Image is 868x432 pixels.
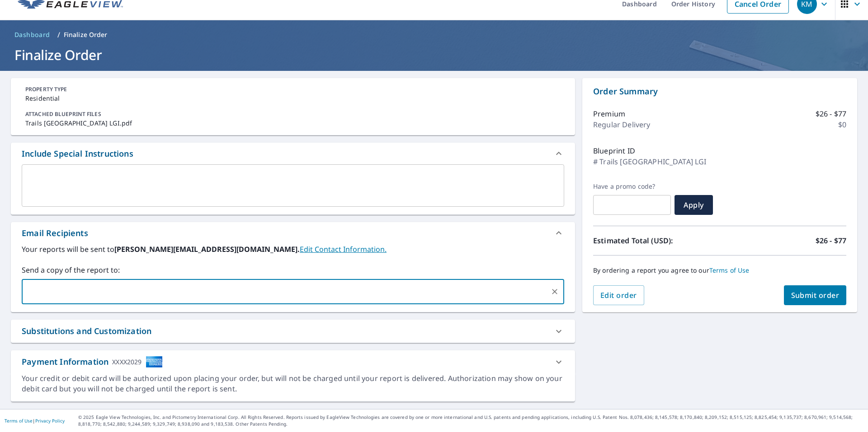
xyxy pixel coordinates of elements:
p: Residential [25,93,561,103]
span: Submit order [791,290,840,300]
p: PROPERTY TYPE [25,85,561,93]
div: Payment InformationXXXX2029cardImage [11,350,575,373]
label: Send a copy of the report to: [22,265,564,275]
button: Edit order [593,285,644,305]
label: Have a promo code? [593,182,671,190]
p: | [5,418,65,423]
li: / [57,29,60,40]
span: Dashboard [14,30,50,39]
div: Substitutions and Customization [22,325,151,337]
p: $26 - $77 [816,108,846,119]
p: # Trails [GEOGRAPHIC_DATA] LGI [593,156,707,167]
button: Submit order [784,285,847,305]
img: cardImage [146,356,163,368]
a: Dashboard [11,28,54,42]
span: Apply [682,200,706,210]
a: Terms of Use [709,266,750,274]
a: Terms of Use [5,418,33,424]
div: Include Special Instructions [11,143,575,164]
p: By ordering a report you agree to our [593,266,846,274]
div: Email Recipients [22,227,88,239]
p: © 2025 Eagle View Technologies, Inc. and Pictometry International Corp. All Rights Reserved. Repo... [78,414,863,427]
button: Apply [675,195,713,215]
a: Privacy Policy [35,418,65,424]
p: Estimated Total (USD): [593,235,720,246]
b: [PERSON_NAME][EMAIL_ADDRESS][DOMAIN_NAME]. [114,244,300,254]
div: Include Special Instructions [22,148,133,160]
p: ATTACHED BLUEPRINT FILES [25,110,561,118]
p: Order Summary [593,85,846,98]
span: Edit order [600,290,637,300]
p: Regular Delivery [593,119,650,130]
h1: Finalize Order [11,46,857,64]
div: XXXX2029 [112,356,142,368]
p: Finalize Order [64,30,108,39]
p: Trails [GEOGRAPHIC_DATA] LGI.pdf [25,118,561,128]
p: Blueprint ID [593,145,635,156]
label: Your reports will be sent to [22,244,564,255]
div: Your credit or debit card will be authorized upon placing your order, but will not be charged unt... [22,373,564,394]
div: Payment Information [22,356,163,368]
p: $0 [838,119,846,130]
nav: breadcrumb [11,28,857,42]
button: Clear [548,285,561,298]
div: Substitutions and Customization [11,320,575,343]
p: $26 - $77 [816,235,846,246]
a: EditContactInfo [300,244,387,254]
div: Email Recipients [11,222,575,244]
p: Premium [593,108,625,119]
